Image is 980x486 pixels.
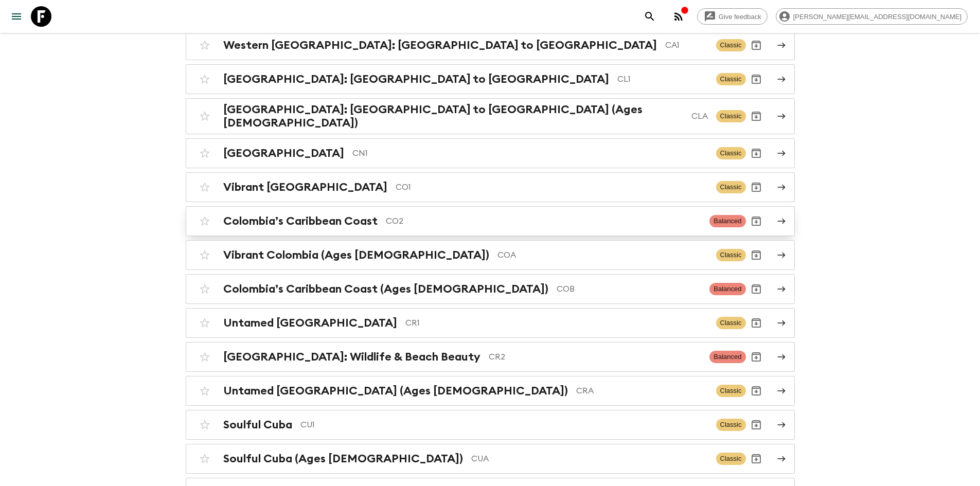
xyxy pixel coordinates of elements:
p: CL1 [617,73,708,85]
h2: Untamed [GEOGRAPHIC_DATA] [223,316,397,330]
a: Western [GEOGRAPHIC_DATA]: [GEOGRAPHIC_DATA] to [GEOGRAPHIC_DATA]CA1ClassicArchive [186,30,795,60]
span: Give feedback [713,13,767,21]
button: Archive [746,106,767,127]
h2: Soulful Cuba [223,418,292,431]
p: CR1 [405,317,708,329]
button: Archive [746,448,767,469]
span: Classic [716,317,746,329]
button: Archive [746,415,767,435]
span: Classic [716,181,746,193]
h2: [GEOGRAPHIC_DATA] [223,147,344,160]
button: Archive [746,177,767,197]
button: Archive [746,347,767,367]
h2: Vibrant Colombia (Ages [DEMOGRAPHIC_DATA]) [223,248,489,262]
a: [GEOGRAPHIC_DATA]: [GEOGRAPHIC_DATA] to [GEOGRAPHIC_DATA]CL1ClassicArchive [186,64,795,94]
h2: [GEOGRAPHIC_DATA]: [GEOGRAPHIC_DATA] to [GEOGRAPHIC_DATA] (Ages [DEMOGRAPHIC_DATA]) [223,103,683,130]
h2: Vibrant [GEOGRAPHIC_DATA] [223,181,387,194]
p: CN1 [352,147,708,159]
p: CUA [471,453,708,465]
a: [GEOGRAPHIC_DATA]: [GEOGRAPHIC_DATA] to [GEOGRAPHIC_DATA] (Ages [DEMOGRAPHIC_DATA])CLAClassicArchive [186,98,795,134]
button: search adventures [639,6,660,27]
p: COA [497,249,708,261]
a: Colombia’s Caribbean CoastCO2BalancedArchive [186,206,795,236]
a: Soulful Cuba (Ages [DEMOGRAPHIC_DATA])CUAClassicArchive [186,444,795,474]
button: Archive [746,69,767,89]
span: Classic [716,73,746,85]
a: [GEOGRAPHIC_DATA]: Wildlife & Beach BeautyCR2BalancedArchive [186,342,795,372]
button: menu [6,6,27,27]
span: Classic [716,453,746,465]
span: Classic [716,110,746,122]
p: CR2 [489,351,702,363]
a: Give feedback [697,8,768,25]
button: Archive [746,279,767,299]
button: Archive [746,211,767,231]
h2: Soulful Cuba (Ages [DEMOGRAPHIC_DATA]) [223,452,463,465]
span: Balanced [709,215,745,227]
a: Untamed [GEOGRAPHIC_DATA] (Ages [DEMOGRAPHIC_DATA])CRAClassicArchive [186,376,795,406]
h2: Colombia’s Caribbean Coast (Ages [DEMOGRAPHIC_DATA]) [223,282,548,296]
span: Balanced [709,351,745,363]
p: CRA [576,385,708,397]
button: Archive [746,381,767,401]
button: Archive [746,35,767,56]
h2: Untamed [GEOGRAPHIC_DATA] (Ages [DEMOGRAPHIC_DATA]) [223,384,568,398]
a: Vibrant [GEOGRAPHIC_DATA]CO1ClassicArchive [186,172,795,202]
a: Soulful CubaCU1ClassicArchive [186,410,795,440]
a: Untamed [GEOGRAPHIC_DATA]CR1ClassicArchive [186,308,795,338]
h2: [GEOGRAPHIC_DATA]: Wildlife & Beach Beauty [223,350,480,364]
h2: Western [GEOGRAPHIC_DATA]: [GEOGRAPHIC_DATA] to [GEOGRAPHIC_DATA] [223,39,657,52]
p: CO1 [396,181,708,193]
p: CLA [691,110,708,122]
p: CA1 [665,39,708,51]
h2: [GEOGRAPHIC_DATA]: [GEOGRAPHIC_DATA] to [GEOGRAPHIC_DATA] [223,73,609,86]
button: Archive [746,313,767,333]
a: Colombia’s Caribbean Coast (Ages [DEMOGRAPHIC_DATA])COBBalancedArchive [186,274,795,304]
p: CU1 [300,419,708,431]
a: [GEOGRAPHIC_DATA]CN1ClassicArchive [186,138,795,168]
h2: Colombia’s Caribbean Coast [223,214,378,228]
span: [PERSON_NAME][EMAIL_ADDRESS][DOMAIN_NAME] [788,13,967,21]
span: Classic [716,249,746,261]
span: Classic [716,385,746,397]
div: [PERSON_NAME][EMAIL_ADDRESS][DOMAIN_NAME] [776,8,968,25]
a: Vibrant Colombia (Ages [DEMOGRAPHIC_DATA])COAClassicArchive [186,240,795,270]
p: CO2 [386,215,702,227]
span: Classic [716,147,746,159]
p: COB [557,283,702,295]
span: Balanced [709,283,745,295]
span: Classic [716,419,746,431]
button: Archive [746,245,767,265]
button: Archive [746,143,767,164]
span: Classic [716,39,746,51]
